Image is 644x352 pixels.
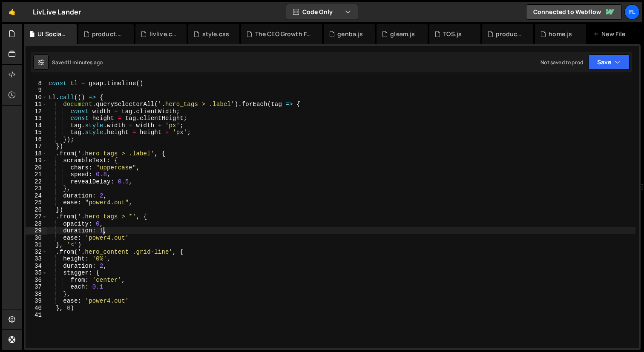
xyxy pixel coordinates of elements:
div: TOS.js [443,30,462,38]
button: Code Only [286,4,358,20]
div: 25 [26,199,47,206]
div: 17 [26,143,47,150]
div: 9 [26,87,47,94]
a: Connected to Webflow [526,4,622,20]
div: 37 [26,283,47,291]
div: 27 [26,213,47,220]
div: 11 minutes ago [67,59,103,66]
div: 35 [26,269,47,277]
div: LivLive Lander [33,7,81,17]
div: 23 [26,185,47,192]
div: 30 [26,235,47,242]
div: 29 [26,227,47,235]
div: 16 [26,136,47,143]
div: 41 [26,312,47,319]
div: gleam.js [390,30,415,38]
div: 18 [26,150,47,157]
div: 36 [26,277,47,284]
div: 11 [26,101,47,108]
div: 12 [26,108,47,115]
div: livlive.css [149,30,177,38]
div: 15 [26,129,47,136]
div: 19 [26,157,47,164]
div: 14 [26,122,47,129]
a: Fl [624,4,640,20]
div: product.css [92,30,124,38]
div: 8 [26,80,47,87]
div: 20 [26,164,47,172]
div: 34 [26,263,47,270]
div: The CEO Growth Framework.js [255,30,312,38]
div: 33 [26,255,47,263]
div: style.css [202,30,229,38]
div: 32 [26,249,47,256]
div: home.js [549,30,572,38]
div: genba.js [337,30,363,38]
div: Saved [52,59,103,66]
a: 🤙 [2,2,23,22]
div: 38 [26,291,47,298]
div: product.js [496,30,523,38]
div: 24 [26,192,47,200]
div: New File [593,30,629,38]
div: 13 [26,115,47,122]
div: 39 [26,298,47,305]
div: 21 [26,171,47,178]
div: 10 [26,94,47,101]
button: Save [588,54,630,70]
div: 26 [26,206,47,214]
div: Not saved to prod [540,59,583,66]
div: UI Social.js [37,30,66,38]
div: 31 [26,241,47,249]
div: 22 [26,178,47,186]
div: 40 [26,305,47,312]
div: 28 [26,220,47,228]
